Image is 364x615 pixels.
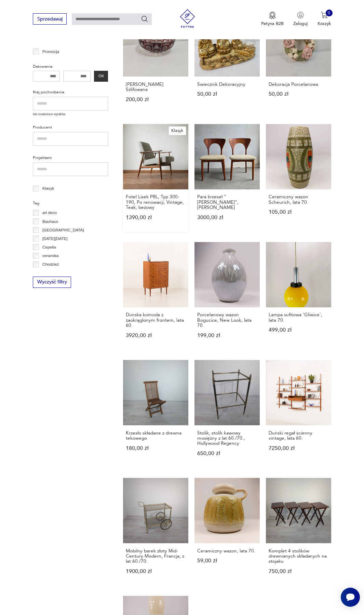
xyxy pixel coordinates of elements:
a: Świecznik DekoracyjnyŚwiecznik Dekoracyjny50,00 zł [194,11,260,114]
button: Szukaj [141,15,148,23]
p: 105,00 zł [269,210,328,215]
p: Kraj pochodzenia [33,89,108,96]
p: Projektant [33,155,108,161]
p: Zaloguj [293,21,308,27]
p: 3920,00 zł [126,333,186,338]
p: 750,00 zł [269,569,328,574]
p: art deco [42,209,57,216]
p: 50,00 zł [197,92,257,97]
a: Para krzeseł "Peter",Niels KeofoedPara krzeseł "[PERSON_NAME]",[PERSON_NAME]3000,00 zł [194,124,260,232]
button: Sprzedawaj [33,13,67,25]
p: 200,00 zł [126,97,186,102]
p: Cepelia [42,244,56,251]
a: Misa Kryształowa Szlifowana[PERSON_NAME] Szlifowana200,00 zł [123,11,188,114]
img: Ikonka użytkownika [297,12,304,18]
h3: Dunska komoda z zaokrąglonym frontem, lata 60. [126,312,186,328]
a: Dunska komoda z zaokrąglonym frontem, lata 60.Dunska komoda z zaokrąglonym frontem, lata 60.3920,... [123,242,188,350]
h3: Krzesło składane z drewna tekowego [126,430,186,441]
p: 199,00 zł [197,333,257,338]
img: Patyna - sklep z meblami i dekoracjami vintage [176,9,199,28]
h3: Stolik, stolik kawowy mosiężny z lat 60./70., Hollywood Regency [197,430,257,446]
p: 499,00 zł [269,327,328,333]
h3: Duński regał ścienny vintage, lata 60. [269,430,328,441]
p: 50,00 zł [269,92,328,97]
p: Bauhaus [42,218,58,225]
h3: Porcelanowy wazon Bogucice, New Look, lata 70. [197,312,257,328]
p: Producent [33,124,108,131]
a: Porcelanowy wazon Bogucice, New Look, lata 70.Porcelanowy wazon Bogucice, New Look, lata 70.199,0... [194,242,260,350]
img: Ikona medalu [269,12,276,19]
a: Ceramiczny wazon, lata 70.Ceramiczny wazon, lata 70.59,00 zł [194,478,260,586]
a: Lampa sufitowa 'Gliwice', lata 70.Lampa sufitowa 'Gliwice', lata 70.499,00 zł [266,242,331,350]
h3: Lampa sufitowa 'Gliwice', lata 70. [269,312,328,323]
p: 59,00 zł [197,558,257,563]
a: Ceramiczny wazon Scheurich, lata 70.Ceramiczny wazon Scheurich, lata 70.105,00 zł [266,124,331,232]
a: Dekoracja PorcelanowaDekoracja Porcelanowa50,00 zł [266,11,331,114]
a: Sprzedawaj [33,17,67,22]
button: 0Koszyk [318,12,331,27]
p: Ćmielów [42,270,58,277]
button: OK [94,71,108,82]
h3: Ceramiczny wazon, lata 70. [197,548,257,553]
h3: Ceramiczny wazon Scheurich, lata 70. [269,194,328,205]
p: Tag [33,200,108,207]
h3: Dekoracja Porcelanowa [269,82,328,87]
p: 1900,00 zł [126,569,186,574]
a: Duński regał ścienny vintage, lata 60.Duński regał ścienny vintage, lata 60.7250,00 zł [266,360,331,468]
p: 650,00 zł [197,451,257,456]
p: Koszyk [318,21,331,27]
p: [GEOGRAPHIC_DATA] [42,227,84,233]
a: Krzesło składane z drewna tekowegoKrzesło składane z drewna tekowego180,00 zł [123,360,188,468]
button: Zaloguj [293,12,308,27]
p: Datowanie [33,63,108,70]
a: Mobilny barek złoty Mid-Century Modern, Francja, z lat 60./70.Mobilny barek złoty Mid-Century Mod... [123,478,188,586]
p: Nie znaleziono wyników [33,112,108,117]
h3: [PERSON_NAME] Szlifowana [126,82,186,92]
img: Ikona koszyka [321,12,328,18]
a: Stolik, stolik kawowy mosiężny z lat 60./70., Hollywood RegencyStolik, stolik kawowy mosiężny z l... [194,360,260,468]
h3: Para krzeseł "[PERSON_NAME]",[PERSON_NAME] [197,194,257,210]
p: 3000,00 zł [197,215,257,220]
a: Komplet 4 stolików drewnianych składanych na stojakuKomplet 4 stolików drewnianych składanych na ... [266,478,331,586]
p: Patyna B2B [261,21,284,27]
p: 7250,00 zł [269,446,328,451]
p: 1390,00 zł [126,215,186,220]
p: Chodzież [42,261,59,268]
h3: Fotel Lisek PRL, Typ 300-190, Po renowacji, Vintage, Teak; beżowy [126,194,186,210]
button: Patyna B2B [261,12,284,27]
h3: Komplet 4 stolików drewnianych składanych na stojaku [269,548,328,564]
button: Wyczyść filtry [33,277,71,288]
h3: Mobilny barek złoty Mid-Century Modern, Francja, z lat 60./70. [126,548,186,564]
p: [DATE][DATE] [42,235,68,242]
h3: Świecznik Dekoracyjny [197,82,257,87]
p: 180,00 zł [126,446,186,451]
div: 0 [326,10,333,16]
p: Klasyk [42,185,54,192]
a: Ikona medaluPatyna B2B [261,12,284,27]
p: Promocja [42,48,59,55]
iframe: Smartsupp widget button [341,588,360,607]
p: ceramika [42,252,58,259]
a: KlasykFotel Lisek PRL, Typ 300-190, Po renowacji, Vintage, Teak; beżowyFotel Lisek PRL, Typ 300-1... [123,124,188,232]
